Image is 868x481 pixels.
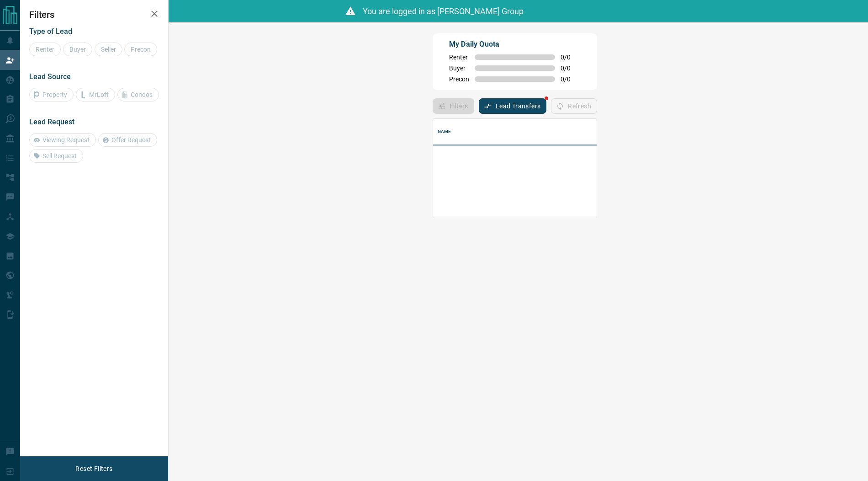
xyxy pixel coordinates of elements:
[29,72,71,81] span: Lead Source
[29,27,72,36] span: Type of Lead
[561,75,581,83] span: 0 / 0
[449,64,469,72] span: Buyer
[433,119,748,144] div: Name
[561,64,581,72] span: 0 / 0
[449,75,469,83] span: Precon
[29,118,74,126] span: Lead Request
[561,53,581,61] span: 0 / 0
[69,461,118,476] button: Reset Filters
[438,119,451,144] div: Name
[449,53,469,61] span: Renter
[29,9,159,20] h2: Filters
[449,39,581,50] p: My Daily Quota
[363,6,524,16] span: You are logged in as [PERSON_NAME] Group
[479,98,547,114] button: Lead Transfers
